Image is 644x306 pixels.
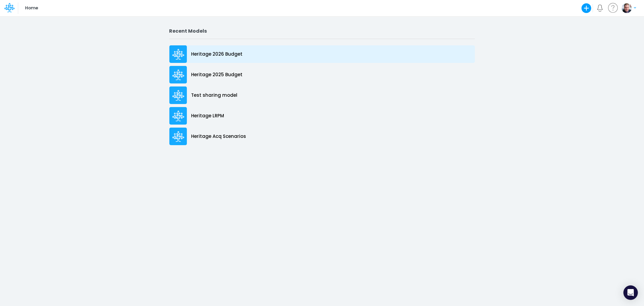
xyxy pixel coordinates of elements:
p: Home [25,5,38,11]
a: Test sharing model [169,85,475,106]
p: Heritage LRPM [191,112,224,119]
a: Notifications [597,5,604,11]
a: Heritage 2025 Budget [169,64,475,85]
h2: Recent Models [169,28,475,34]
p: Test sharing model [191,92,238,99]
a: Heritage 2026 Budget [169,44,475,64]
a: Heritage LRPM [169,106,475,126]
p: Heritage 2026 Budget [191,51,243,58]
a: Heritage Acq Scenarios [169,126,475,147]
p: Heritage Acq Scenarios [191,133,246,140]
div: Open Intercom Messenger [623,285,638,300]
p: Heritage 2025 Budget [191,71,243,78]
